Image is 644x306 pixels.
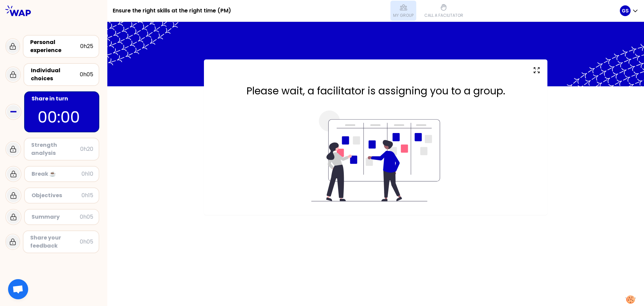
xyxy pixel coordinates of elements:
div: 0h25 [80,42,93,50]
div: Share in turn [32,95,93,103]
button: Call a facilitator [422,1,466,21]
div: 0h10 [82,170,93,178]
p: 00:00 [38,105,86,129]
p: Call a facilitator [424,13,463,18]
div: Objectives [32,191,82,200]
div: Share your feedback [30,234,80,250]
button: My group [390,1,416,21]
h2: Please wait, a facilitator is assigning you to a group. [217,85,534,97]
div: Strength analysis [31,141,80,157]
div: 0h05 [80,238,93,246]
div: 0h15 [82,191,93,200]
div: Summary [32,213,80,221]
button: GS [620,5,639,16]
p: GS [622,7,629,14]
div: 0h20 [80,145,93,153]
div: Individual choices [31,67,80,83]
p: My group [393,13,414,18]
div: 0h05 [80,213,93,221]
div: Break ☕️ [32,170,82,178]
div: Personal experience [30,38,80,54]
div: 0h05 [80,71,93,79]
div: Open chat [8,279,28,299]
